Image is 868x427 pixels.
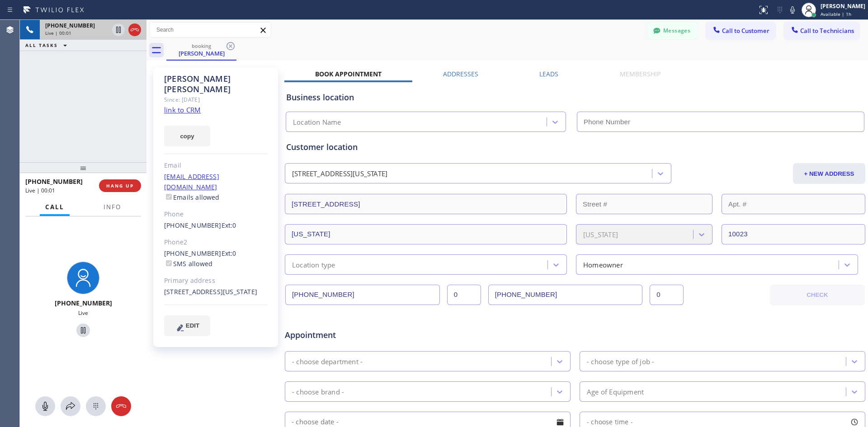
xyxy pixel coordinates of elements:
[293,117,341,127] div: Location Name
[164,74,268,94] div: [PERSON_NAME] [PERSON_NAME]
[61,396,80,416] button: Open directory
[128,23,141,36] button: Hang up
[587,386,644,397] div: Age of Equipment
[164,126,210,146] button: copy
[167,42,236,49] div: booking
[292,259,335,270] div: Location type
[166,194,172,200] input: Emails allowed
[285,194,567,214] input: Address
[620,70,660,78] label: Membership
[539,70,558,78] label: Leads
[587,418,633,426] span: - choose time -
[99,179,141,192] button: HANG UP
[166,260,172,266] input: SMS allowed
[167,40,236,60] div: Russell Abrams
[78,309,88,317] span: Live
[76,324,90,337] button: Hold Customer
[576,194,712,214] input: Street #
[292,169,387,179] div: [STREET_ADDRESS][US_STATE]
[112,23,125,36] button: Hold Customer
[650,285,684,305] input: Ext. 2
[164,287,268,297] div: [STREET_ADDRESS][US_STATE]
[40,198,70,216] button: Call
[164,94,268,105] div: Since: [DATE]
[25,177,83,186] span: [PHONE_NUMBER]
[35,396,55,416] button: Mute
[104,203,121,211] span: Info
[286,91,864,103] div: Business location
[722,27,769,35] span: Call to Customer
[222,249,236,258] span: Ext: 0
[315,70,382,78] label: Book Appointment
[25,187,55,194] span: Live | 00:01
[577,112,864,132] input: Phone Number
[164,209,268,220] div: Phone
[722,194,865,214] input: Apt. #
[587,356,654,366] div: - choose type of job -
[292,356,363,366] div: - choose department -
[800,27,854,35] span: Call to Technicians
[167,49,236,57] div: [PERSON_NAME]
[164,160,268,171] div: Email
[285,329,477,341] span: Appointment
[55,299,112,307] span: [PHONE_NUMBER]
[222,221,236,230] span: Ext: 0
[164,172,219,191] a: [EMAIL_ADDRESS][DOMAIN_NAME]
[164,276,268,286] div: Primary address
[98,198,127,216] button: Info
[770,285,865,305] button: CHECK
[292,386,344,397] div: - choose brand -
[164,221,222,230] a: [PHONE_NUMBER]
[45,22,95,29] span: [PHONE_NUMBER]
[186,322,199,329] span: EDIT
[20,40,76,51] button: ALL TASKS
[722,224,865,244] input: ZIP
[784,22,859,39] button: Call to Technicians
[793,163,865,184] button: + NEW ADDRESS
[164,259,212,268] label: SMS allowed
[164,249,222,258] a: [PHONE_NUMBER]
[647,22,697,39] button: Messages
[45,203,64,211] span: Call
[164,237,268,248] div: Phone2
[164,315,210,336] button: EDIT
[25,42,58,48] span: ALL TASKS
[286,141,864,153] div: Customer location
[443,70,478,78] label: Addresses
[285,285,440,305] input: Phone Number
[150,23,271,37] input: Search
[164,105,201,114] a: link to CRM
[111,396,131,416] button: Hang up
[706,22,775,39] button: Call to Customer
[164,193,220,202] label: Emails allowed
[821,2,865,10] div: [PERSON_NAME]
[786,4,799,16] button: Mute
[86,396,106,416] button: Open dialpad
[583,259,623,270] div: Homeowner
[821,11,851,17] span: Available | 1h
[488,285,643,305] input: Phone Number 2
[106,183,134,189] span: HANG UP
[285,224,567,244] input: City
[447,285,481,305] input: Ext.
[45,30,71,36] span: Live | 00:01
